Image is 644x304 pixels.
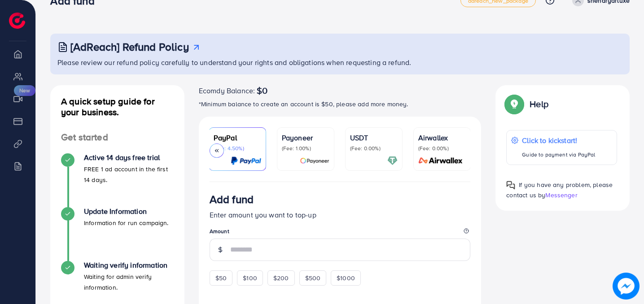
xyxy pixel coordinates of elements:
img: Popup guide [506,96,522,112]
span: $200 [273,274,289,282]
p: Waiting for admin verify information. [84,271,174,293]
span: Messenger [545,191,577,200]
img: image [613,273,640,300]
p: Click to kickstart! [522,135,595,146]
p: FREE 1 ad account in the first 14 days. [84,164,174,185]
span: Ecomdy Balance: [199,85,255,96]
h3: Add fund [210,193,254,206]
li: Active 14 days free trial [50,153,184,207]
h4: Waiting verify information [84,261,174,269]
p: PayPal [214,132,261,143]
legend: Amount [210,227,471,239]
h4: Get started [50,132,184,143]
p: Airwallex [418,132,466,143]
p: *Minimum balance to create an account is $50, please add more money. [199,99,482,109]
p: Guide to payment via PayPal [522,149,595,160]
p: Enter amount you want to top-up [210,209,471,220]
p: (Fee: 0.00%) [350,145,398,152]
span: $1000 [337,274,355,282]
span: $500 [305,274,321,282]
p: (Fee: 1.00%) [282,145,329,152]
img: Popup guide [506,181,515,190]
h4: Active 14 days free trial [84,153,174,162]
img: logo [9,13,25,29]
p: (Fee: 0.00%) [418,145,466,152]
li: Update Information [50,207,184,261]
span: If you have any problem, please contact us by [506,180,613,200]
img: card [387,156,398,166]
p: (Fee: 4.50%) [214,145,261,152]
img: card [300,156,329,166]
h3: [AdReach] Refund Policy [70,40,189,53]
span: $50 [215,274,227,282]
span: $100 [243,274,257,282]
p: Information for run campaign. [84,217,169,228]
span: $0 [257,85,267,96]
p: Help [530,99,548,109]
img: card [231,156,261,166]
p: USDT [350,132,398,143]
p: Payoneer [282,132,329,143]
p: Please review our refund policy carefully to understand your rights and obligations when requesti... [57,57,624,68]
h4: A quick setup guide for your business. [50,96,184,117]
img: card [416,156,466,166]
h4: Update Information [84,207,169,216]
